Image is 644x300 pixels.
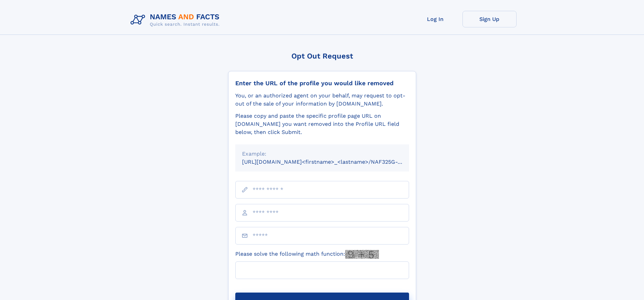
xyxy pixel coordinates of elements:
[242,150,402,158] div: Example:
[128,11,225,29] img: Logo Names and Facts
[462,11,517,27] a: Sign Up
[235,79,409,87] div: Enter the URL of the profile you would like removed
[242,159,422,165] small: [URL][DOMAIN_NAME]<firstname>_<lastname>/NAF325G-xxxxxxxx
[235,112,409,136] div: Please copy and paste the specific profile page URL on [DOMAIN_NAME] you want removed into the Pr...
[235,92,409,108] div: You, or an authorized agent on your behalf, may request to opt-out of the sale of your informatio...
[228,52,416,60] div: Opt Out Request
[235,250,379,259] label: Please solve the following math function:
[408,11,462,27] a: Log In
